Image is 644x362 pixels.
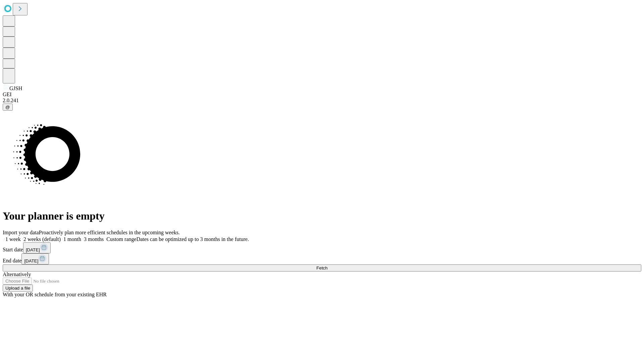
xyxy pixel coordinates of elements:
button: [DATE] [21,253,49,264]
span: Import your data [3,230,39,235]
span: Proactively plan more efficient schedules in the upcoming weeks. [39,230,180,235]
div: Start date [3,242,641,253]
div: End date [3,253,641,264]
span: Dates can be optimized up to 3 months in the future. [137,236,249,242]
span: [DATE] [26,247,40,252]
div: GEI [3,92,641,98]
span: Custom range [106,236,136,242]
div: 2.0.241 [3,98,641,104]
span: 2 weeks (default) [23,236,61,242]
button: Upload a file [3,285,33,292]
button: [DATE] [23,242,51,253]
button: @ [3,104,13,111]
span: GJSH [9,85,22,91]
span: @ [5,105,10,110]
span: 3 months [84,236,104,242]
h1: Your planner is empty [3,210,641,222]
span: Alternatively [3,271,31,277]
span: With your OR schedule from your existing EHR [3,292,107,297]
button: Fetch [3,264,641,271]
span: Fetch [316,265,327,270]
span: [DATE] [24,258,38,263]
span: 1 week [5,236,21,242]
span: 1 month [63,236,81,242]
